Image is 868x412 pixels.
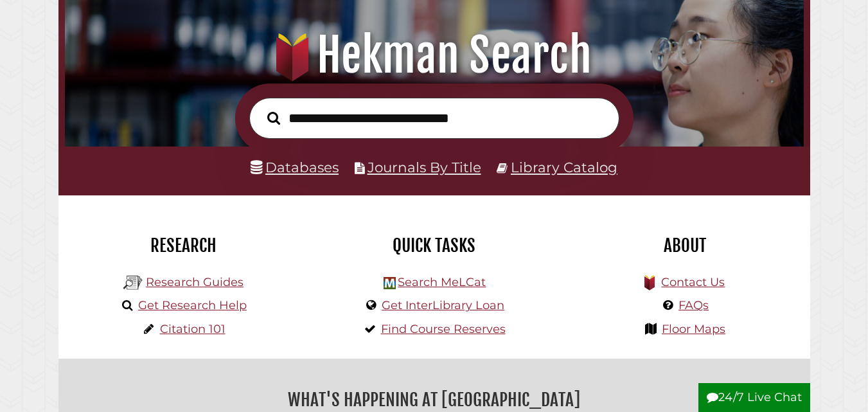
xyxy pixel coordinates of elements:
[78,27,791,84] h1: Hekman Search
[319,235,550,256] h2: Quick Tasks
[569,235,801,256] h2: About
[68,235,299,256] h2: Research
[146,275,244,289] a: Research Guides
[123,273,143,292] img: Hekman Library Logo
[661,275,725,289] a: Contact Us
[662,322,725,336] a: Floor Maps
[384,277,396,289] img: Hekman Library Logo
[261,108,287,128] button: Search
[398,275,486,289] a: Search MeLCat
[382,298,504,312] a: Get InterLibrary Loan
[678,298,709,312] a: FAQs
[160,322,226,336] a: Citation 101
[368,159,481,175] a: Journals By Title
[267,111,280,125] i: Search
[511,159,617,175] a: Library Catalog
[251,159,339,175] a: Databases
[138,298,247,312] a: Get Research Help
[381,322,506,336] a: Find Course Reserves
